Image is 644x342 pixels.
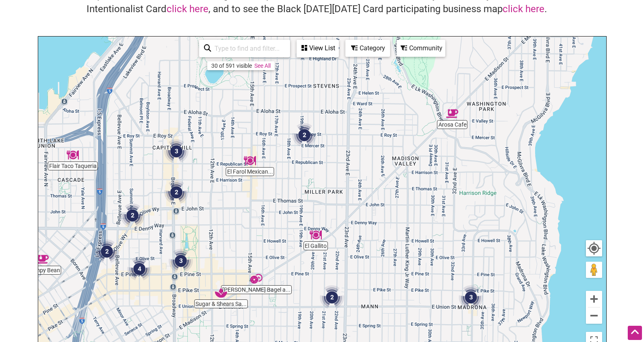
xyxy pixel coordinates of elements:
[211,62,252,69] div: 30 of 591 visible
[628,326,642,340] div: Scroll Back to Top
[169,249,193,273] div: 3
[67,149,79,161] div: Flair Taco Taqueria
[297,41,338,56] div: View List
[167,3,208,15] a: click here
[211,41,285,56] input: Type to find and filter...
[310,229,322,241] div: El Gallito
[503,3,544,15] a: click here
[446,108,458,120] div: Arosa Cafe
[164,139,189,163] div: 3
[297,40,339,57] div: See a list of the visible businesses
[345,40,390,57] div: Filter by category
[127,257,152,281] div: 4
[215,287,227,299] div: Sugar & Shears Salon And Organic Spa
[292,123,317,147] div: 2
[199,40,290,57] div: Type to search and filter
[397,41,445,56] div: Community
[320,285,344,310] div: 2
[586,240,602,256] button: Your Location
[346,41,389,56] div: Category
[37,253,49,265] div: Grumpy Bean
[250,273,262,285] div: Westman's Bagel and Coffee
[397,40,445,57] div: Filter by Community
[244,155,256,167] div: El Farol Mexican Restaurant
[586,291,602,307] button: Zoom in
[586,262,602,278] button: Drag Pegman onto the map to open Street View
[459,285,483,310] div: 3
[120,203,145,228] div: 2
[254,62,271,69] a: See All
[95,239,119,264] div: 2
[586,308,602,324] button: Zoom out
[164,180,189,204] div: 2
